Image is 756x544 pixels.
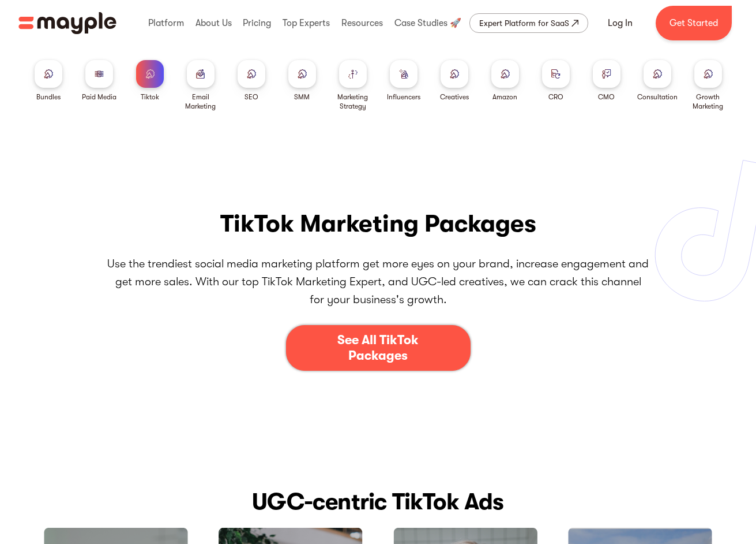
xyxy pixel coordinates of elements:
h1: TikTok Marketing Packages [220,209,536,238]
img: Mayple logo [18,12,116,34]
div: Resources [338,5,386,42]
a: SEO [238,60,265,102]
div: CRO [548,92,563,102]
p: Use the trendiest social media marketing platform get more eyes on your brand, increase engagemen... [107,255,649,309]
a: See All TikTok Packages [286,325,471,371]
div: Top Experts [280,5,333,42]
div: Email Marketing [180,92,221,111]
a: CMO [593,60,620,102]
a: Consultation [637,60,678,102]
div: Marketing Strategy [332,92,374,111]
a: Paid Media [82,60,116,102]
div: Expert Platform for SaaS [479,16,569,30]
div: Consultation [637,92,678,102]
div: Platform [145,5,187,42]
div: Paid Media [82,92,116,102]
div: CMO [598,92,615,102]
div: SMM [294,92,310,102]
a: Amazon [491,60,519,102]
div: See All TikTok Packages [321,333,435,363]
a: home [18,12,116,34]
a: SMM [288,60,316,102]
a: Email Marketing [180,60,221,111]
div: Amazon [492,92,517,102]
a: Creatives [440,60,469,102]
div: Bundles [36,92,61,102]
a: Marketing Strategy [332,60,374,111]
a: Growth Marketing [687,60,729,111]
a: Tiktok [136,60,164,102]
div: Creatives [440,92,469,102]
h2: UGC-centric TikTok Ads [9,486,747,518]
a: Influencers [387,60,420,102]
a: Log In [594,9,646,37]
a: Bundles [35,60,62,102]
div: Influencers [387,92,420,102]
a: Get Started [656,6,732,40]
a: CRO [542,60,570,102]
div: About Us [193,5,235,42]
div: Growth Marketing [687,92,729,111]
a: Expert Platform for SaaS [469,13,588,33]
div: SEO [245,92,258,102]
div: Pricing [240,5,274,42]
div: Tiktok [141,92,159,102]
